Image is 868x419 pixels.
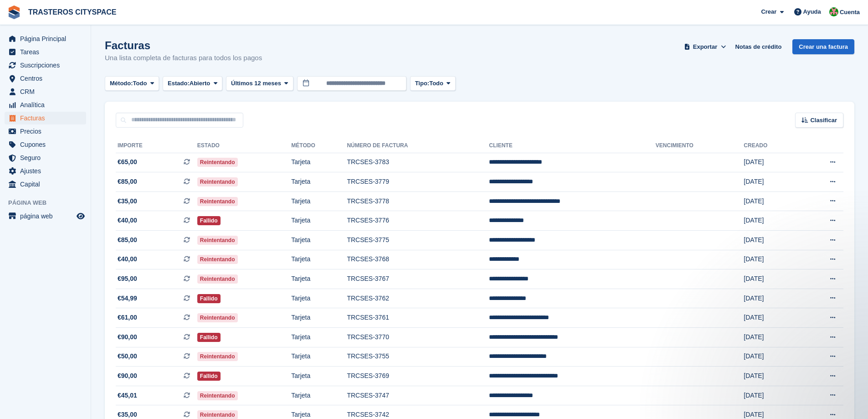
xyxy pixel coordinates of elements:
[105,76,159,91] button: Método: Todo
[5,46,86,58] a: menu
[118,391,137,400] span: €45,01
[197,177,238,186] span: Reintentando
[20,178,75,191] span: Capital
[291,250,347,269] td: Tarjeta
[489,139,656,153] th: Cliente
[197,158,238,167] span: Reintentando
[5,32,86,45] a: menu
[803,7,821,16] span: Ayuda
[118,313,137,322] span: €61,00
[20,32,75,45] span: Página Principal
[5,98,86,111] a: menu
[118,177,137,186] span: €85,00
[744,191,799,211] td: [DATE]
[744,386,799,405] td: [DATE]
[197,139,291,153] th: Estado
[5,210,86,222] a: menú
[291,367,347,386] td: Tarjeta
[118,294,137,303] span: €54,99
[5,151,86,164] a: menu
[347,139,489,153] th: Número de factura
[118,216,137,225] span: €40,00
[744,211,799,231] td: [DATE]
[5,85,86,98] a: menu
[118,235,137,245] span: €85,00
[415,79,430,88] span: Tipo:
[75,211,86,222] a: Vista previa de la tienda
[347,269,489,289] td: TRCSES-3767
[347,231,489,250] td: TRCSES-3775
[197,352,238,361] span: Reintentando
[226,76,293,91] button: Últimos 12 meses
[347,250,489,269] td: TRCSES-3768
[347,386,489,405] td: TRCSES-3747
[291,328,347,347] td: Tarjeta
[118,254,137,264] span: €40,00
[347,153,489,172] td: TRCSES-3783
[429,79,443,88] span: Todo
[731,39,785,54] a: Notas de crédito
[118,371,137,381] span: €90,00
[197,197,238,206] span: Reintentando
[163,76,222,91] button: Estado: Abierto
[5,138,86,151] a: menu
[20,138,75,151] span: Cupones
[291,153,347,172] td: Tarjeta
[231,79,281,88] span: Últimos 12 meses
[5,72,86,85] a: menu
[347,211,489,231] td: TRCSES-3776
[190,79,211,88] span: Abierto
[683,39,728,54] button: Exportar
[744,308,799,328] td: [DATE]
[20,46,75,58] span: Tareas
[105,39,262,52] h1: Facturas
[133,79,147,88] span: Todo
[197,372,221,381] span: Fallido
[792,39,854,54] a: Crear una factura
[20,59,75,72] span: Suscripciones
[347,367,489,386] td: TRCSES-3769
[5,178,86,191] a: menu
[410,76,456,91] button: Tipo: Todo
[291,231,347,250] td: Tarjeta
[197,294,221,303] span: Fallido
[8,198,91,207] span: Página web
[291,347,347,367] td: Tarjeta
[744,250,799,269] td: [DATE]
[744,231,799,250] td: [DATE]
[347,347,489,367] td: TRCSES-3755
[118,274,137,284] span: €95,00
[5,59,86,72] a: menu
[744,172,799,192] td: [DATE]
[168,79,190,88] span: Estado:
[20,165,75,177] span: Ajustes
[110,79,133,88] span: Método:
[840,8,860,17] span: Cuenta
[197,255,238,264] span: Reintentando
[291,386,347,405] td: Tarjeta
[118,352,137,361] span: €50,00
[810,116,837,125] span: Clasificar
[761,7,776,16] span: Crear
[656,139,744,153] th: Vencimiento
[291,191,347,211] td: Tarjeta
[20,125,75,138] span: Precios
[693,42,717,52] span: Exportar
[197,313,238,322] span: Reintentando
[291,269,347,289] td: Tarjeta
[118,157,137,167] span: €65,00
[744,153,799,172] td: [DATE]
[5,125,86,138] a: menu
[5,112,86,124] a: menu
[7,5,21,19] img: stora-icon-8386f47178a22dfd0bd8f6a31ec36ba5ce8667c1dd55bd0f319d3a0aa187defe.svg
[20,72,75,85] span: Centros
[20,98,75,111] span: Analítica
[25,5,120,20] a: TRASTEROS CITYSPACE
[197,216,221,225] span: Fallido
[105,53,262,63] p: Una lista completa de facturas para todos los pagos
[291,211,347,231] td: Tarjeta
[744,139,799,153] th: Creado
[291,139,347,153] th: Método
[20,112,75,124] span: Facturas
[197,391,238,400] span: Reintentando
